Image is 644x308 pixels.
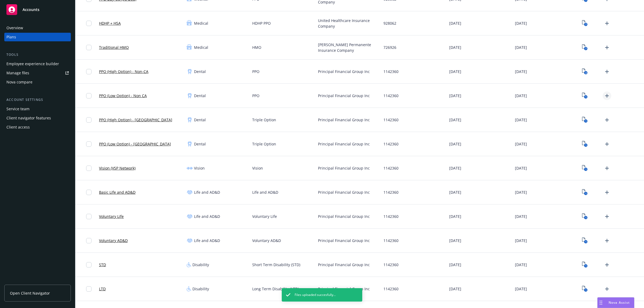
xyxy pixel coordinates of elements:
span: 1142360 [383,117,398,123]
input: Toggle Row Selected [86,69,92,74]
a: View Plan Documents [580,164,589,173]
a: Employee experience builder [4,60,71,68]
span: [DATE] [515,20,527,26]
span: Disability [192,286,209,292]
span: Vision [252,165,263,171]
span: 1142360 [383,165,398,171]
span: Dental [194,141,206,147]
a: Manage files [4,69,71,77]
span: Life and AD&D [194,189,220,195]
span: Voluntary Life [252,214,277,219]
input: Toggle Row Selected [86,141,92,147]
span: 1142360 [383,286,398,292]
span: Life and AD&D [194,214,220,219]
div: Client navigator features [6,114,51,122]
span: PPO [252,69,259,74]
text: 1 [585,264,586,268]
span: [DATE] [515,141,527,147]
span: Life and AD&D [194,238,220,243]
a: View Plan Documents [580,67,589,76]
span: [DATE] [515,189,527,195]
input: Toggle Row Selected [86,21,92,26]
a: Voluntary Life [99,214,124,219]
a: LTD [99,286,106,292]
text: 1 [585,288,586,292]
div: Plans [6,33,16,41]
a: Overview [4,24,71,32]
span: Principal Financial Group Inc [318,117,370,123]
span: Principal Financial Group Inc [318,214,370,219]
a: Traditional HMO [99,45,129,50]
a: Nova compare [4,78,71,86]
span: Open Client Navigator [10,290,50,296]
a: Upload Plan Documents [603,285,611,293]
a: PPO (Low Option) - [GEOGRAPHIC_DATA] [99,141,171,147]
span: 1142360 [383,141,398,147]
span: 1142360 [383,189,398,195]
span: Files uploaded succesfully... [295,292,336,297]
a: View Plan Documents [580,91,589,100]
div: Manage files [6,69,29,77]
input: Toggle Row Selected [86,190,92,195]
span: HMO [252,45,261,50]
span: [DATE] [449,69,461,74]
span: [DATE] [449,45,461,50]
span: [DATE] [449,141,461,147]
input: Toggle Row Selected [86,286,92,292]
a: View Plan Documents [580,188,589,197]
a: Upload Plan Documents [603,164,611,173]
input: Toggle Row Selected [86,262,92,267]
span: Principal Financial Group Inc [318,93,370,98]
span: Dental [194,69,206,74]
a: Upload Plan Documents [603,91,611,100]
span: [DATE] [449,262,461,267]
a: View Plan Documents [580,140,589,148]
span: Principal Financial Group Inc [318,141,370,147]
span: [DATE] [515,45,527,50]
text: 3 [585,71,586,75]
button: Nova Assist [597,297,634,308]
text: 7 [585,23,586,26]
a: Upload Plan Documents [603,236,611,245]
span: Medical [194,45,208,50]
span: Principal Financial Group Inc [318,238,370,243]
span: Accounts [23,8,39,12]
div: Client access [6,123,30,131]
a: PPO (High Option) - Non-CA [99,69,148,74]
input: Toggle Row Selected [86,214,92,219]
div: Service team [6,105,30,113]
div: Overview [6,24,23,32]
text: 1 [585,192,586,195]
text: 7 [585,47,586,50]
span: Long Term Disability (LTD) [252,286,299,292]
a: HDHP + HSA [99,20,121,26]
a: View Plan Documents [580,19,589,28]
a: Plans [4,33,71,41]
a: Accounts [4,2,71,17]
a: View Plan Documents [580,212,589,221]
span: Medical [194,20,208,26]
span: [DATE] [449,93,461,98]
span: [DATE] [449,286,461,292]
input: Toggle Row Selected [86,166,92,171]
a: View Plan Documents [580,285,589,293]
span: Principal Financial Group Inc [318,189,370,195]
a: Upload Plan Documents [603,188,611,197]
a: Upload Plan Documents [603,261,611,269]
a: View Plan Documents [580,43,589,52]
span: Voluntary AD&D [252,238,281,243]
a: Upload Plan Documents [603,116,611,124]
span: [DATE] [449,214,461,219]
span: [DATE] [515,69,527,74]
a: Client access [4,123,71,131]
a: Voluntary AD&D [99,238,128,243]
span: Vision [194,165,205,171]
a: Upload Plan Documents [603,43,611,52]
span: [DATE] [515,165,527,171]
a: Service team [4,105,71,113]
span: [DATE] [449,20,461,26]
a: STD [99,262,106,267]
span: [DATE] [515,93,527,98]
a: View Plan Documents [580,116,589,124]
div: Drag to move [598,298,604,308]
